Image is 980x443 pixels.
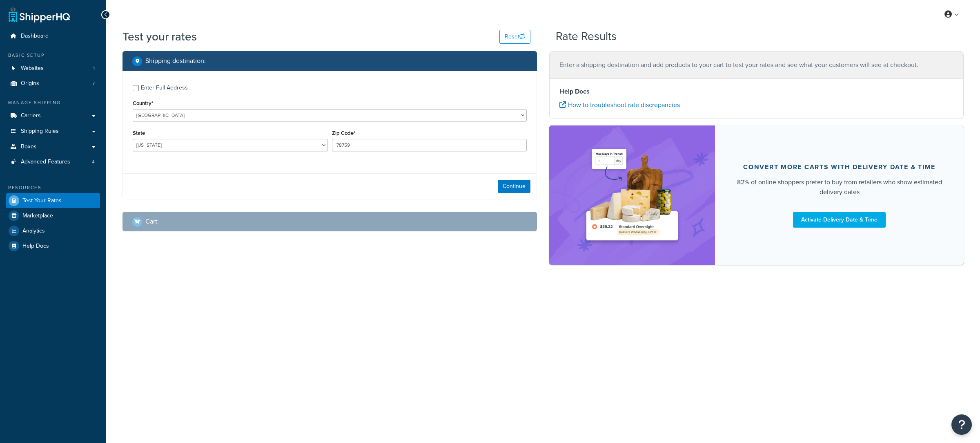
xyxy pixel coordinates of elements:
a: Activate Delivery Date & Time [793,212,886,228]
img: feature-image-ddt-36eae7f7280da8017bfb280eaccd9c446f90b1fe08728e4019434db127062ab4.png [581,138,683,253]
a: Boxes [6,139,100,154]
span: Help Docs [22,243,49,250]
a: Test Your Rates [6,193,100,208]
label: Country* [133,100,153,106]
button: Continue [498,180,530,193]
span: Dashboard [21,33,49,40]
span: Marketplace [22,213,53,219]
div: Basic Setup [6,52,100,59]
label: State [133,130,145,136]
button: Open Resource Center [951,414,972,435]
h4: Help Docs [559,87,953,96]
span: 4 [92,159,95,166]
a: Dashboard [6,29,100,44]
a: Origins7 [6,76,100,91]
span: Test Your Rates [22,197,62,204]
a: Help Docs [6,239,100,253]
button: Reset [499,30,530,44]
span: Analytics [22,228,45,235]
span: Boxes [21,143,37,150]
div: Resources [6,184,100,191]
a: How to troubleshoot rate discrepancies [559,100,680,110]
a: Carriers [6,108,100,123]
li: Advanced Features [6,154,100,170]
h2: Shipping destination : [145,57,206,65]
input: Enter Full Address [133,85,139,91]
a: Shipping Rules [6,124,100,139]
h1: Test your rates [122,29,197,45]
span: Websites [21,65,44,72]
label: Zip Code* [332,130,355,136]
div: Manage Shipping [6,99,100,106]
span: Shipping Rules [21,128,59,135]
div: Convert more carts with delivery date & time [743,163,935,171]
p: Enter a shipping destination and add products to your cart to test your rates and see what your c... [559,59,953,71]
span: 7 [92,80,95,87]
h2: Rate Results [556,30,617,43]
div: 82% of online shoppers prefer to buy from retailers who show estimated delivery dates [735,177,944,197]
a: Marketplace [6,208,100,223]
span: Carriers [21,112,41,119]
a: Websites1 [6,61,100,76]
li: Websites [6,61,100,76]
span: Advanced Features [21,159,70,166]
h2: Cart : [145,218,159,225]
a: Advanced Features4 [6,154,100,170]
span: 1 [93,65,95,72]
li: Origins [6,76,100,91]
span: Origins [21,80,39,87]
a: Analytics [6,224,100,238]
div: Enter Full Address [141,82,188,94]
